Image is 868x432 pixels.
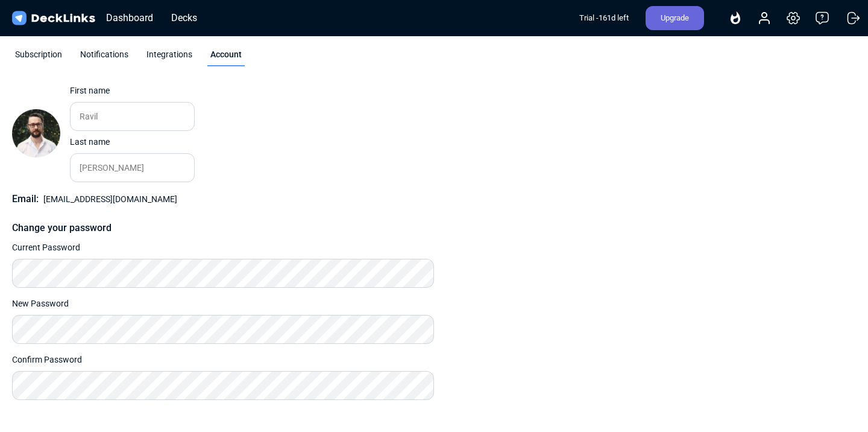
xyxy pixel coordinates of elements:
[77,48,131,66] div: Notifications
[165,10,203,25] div: Decks
[143,48,195,66] div: Integrations
[43,194,177,204] span: [EMAIL_ADDRESS][DOMAIN_NAME]
[70,136,190,148] div: Last name
[12,109,60,157] img: avatar
[12,221,434,235] div: Change your password
[646,6,704,30] div: Upgrade
[12,354,82,366] label: Confirm Password
[12,241,80,254] label: Current Password
[10,10,97,27] img: DeckLinks
[100,10,159,25] div: Dashboard
[207,48,245,66] div: Account
[12,48,65,66] div: Subscription
[12,297,69,310] label: New Password
[70,84,190,97] div: First name
[12,193,39,205] span: Email:
[579,6,629,30] div: Trial - 161 d left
